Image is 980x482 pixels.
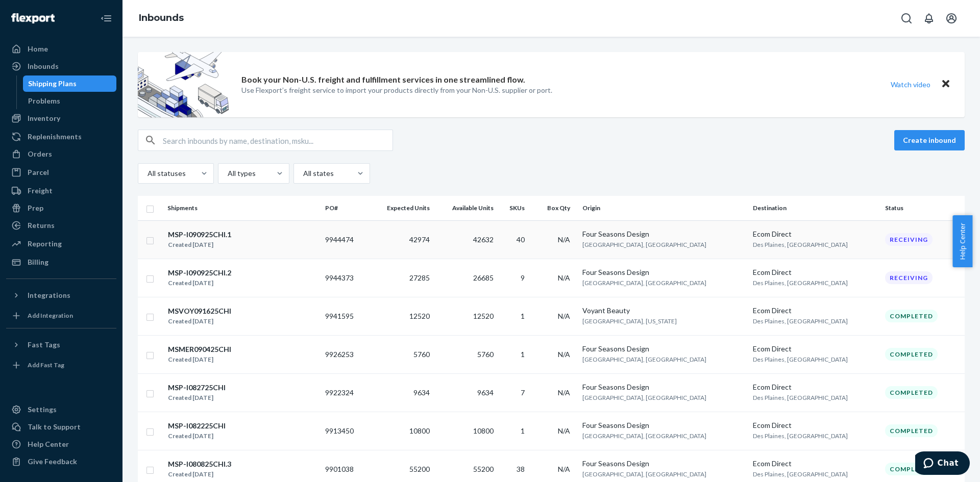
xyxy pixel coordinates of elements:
div: Ecom Direct [753,382,877,392]
span: [GEOGRAPHIC_DATA], [GEOGRAPHIC_DATA] [582,241,706,248]
div: MSP-I082225CHI [168,421,226,431]
span: 1 [521,426,525,435]
th: Available Units [434,196,498,220]
div: Completed [885,348,938,361]
div: Receiving [885,233,933,246]
button: Help Center [952,215,972,267]
div: Returns [28,220,55,231]
div: Ecom Direct [753,420,877,430]
button: Create inbound [894,130,965,150]
img: Flexport logo [11,13,55,23]
div: Fast Tags [28,340,60,350]
div: Talk to Support [28,422,81,432]
div: Parcel [28,167,49,177]
span: 42632 [473,235,494,244]
span: 12520 [409,312,430,320]
a: Returns [6,217,116,234]
span: 10800 [409,426,430,435]
span: 55200 [473,465,494,473]
button: Open account menu [941,8,962,29]
span: 38 [517,465,525,473]
span: 7 [521,388,525,397]
span: [GEOGRAPHIC_DATA], [GEOGRAPHIC_DATA] [582,394,706,401]
a: Inbounds [6,58,116,74]
div: MSP-I090925CHI.2 [168,268,231,278]
span: 26685 [473,273,494,282]
span: 12520 [473,312,494,320]
span: 1 [521,312,525,320]
span: Des Plaines, [GEOGRAPHIC_DATA] [753,279,848,287]
div: Completed [885,310,938,322]
a: Inbounds [139,12,184,23]
div: MSMER090425CHI [168,344,231,354]
span: 5760 [477,350,494,359]
div: Integrations [28,290,70,300]
td: 9944373 [321,259,369,297]
div: Problems [28,96,60,106]
div: Completed [885,386,938,399]
div: Inventory [28,113,60,123]
div: Settings [28,404,57,415]
div: Ecom Direct [753,306,877,316]
div: Billing [28,257,48,267]
th: Expected Units [368,196,434,220]
div: Ecom Direct [753,459,877,469]
a: Prep [6,200,116,216]
div: Inbounds [28,61,59,71]
td: 9941595 [321,297,369,335]
button: Open notifications [919,8,939,29]
th: SKUs [498,196,533,220]
iframe: Opens a widget where you can chat to one of our agents [915,451,970,477]
div: Four Seasons Design [582,382,744,392]
a: Orders [6,146,116,162]
span: N/A [558,426,570,435]
input: All states [302,168,303,179]
div: Four Seasons Design [582,459,744,469]
th: Destination [749,196,881,220]
p: Use Flexport’s freight service to import your products directly from your Non-U.S. supplier or port. [241,85,552,95]
div: MSP-I090925CHI.1 [168,230,231,240]
div: Created [DATE] [168,316,231,326]
td: 9926253 [321,335,369,373]
div: Voyant Beauty [582,306,744,316]
span: N/A [558,312,570,320]
span: Des Plaines, [GEOGRAPHIC_DATA] [753,470,848,478]
div: Receiving [885,271,933,284]
span: [GEOGRAPHIC_DATA], [GEOGRAPHIC_DATA] [582,279,706,287]
span: N/A [558,273,570,282]
button: Fast Tags [6,337,116,353]
div: Help Center [28,439,69,449]
button: Watch video [884,77,937,92]
a: Reporting [6,236,116,252]
div: Reporting [28,239,62,249]
td: 9944474 [321,220,369,259]
button: Integrations [6,287,116,303]
div: Created [DATE] [168,240,231,250]
button: Give Feedback [6,453,116,470]
a: Inventory [6,110,116,126]
span: 42974 [409,235,430,244]
span: [GEOGRAPHIC_DATA], [GEOGRAPHIC_DATA] [582,432,706,440]
a: Replenishments [6,129,116,145]
div: Freight [28,186,53,196]
div: MSP-I080825CHI.3 [168,459,231,469]
span: 9634 [477,388,494,397]
div: Add Integration [28,311,73,320]
div: MSVOY091625CHI [168,306,231,316]
div: Prep [28,203,43,213]
div: Replenishments [28,132,82,142]
div: Created [DATE] [168,469,231,479]
th: Status [881,196,965,220]
div: Home [28,44,48,54]
td: 9913450 [321,412,369,450]
th: PO# [321,196,369,220]
button: Close [939,77,952,92]
div: Ecom Direct [753,344,877,354]
div: MSP-I082725CHI [168,383,226,393]
div: Ecom Direct [753,267,877,277]
a: Parcel [6,164,116,181]
div: Orders [28,149,52,159]
a: Freight [6,183,116,199]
